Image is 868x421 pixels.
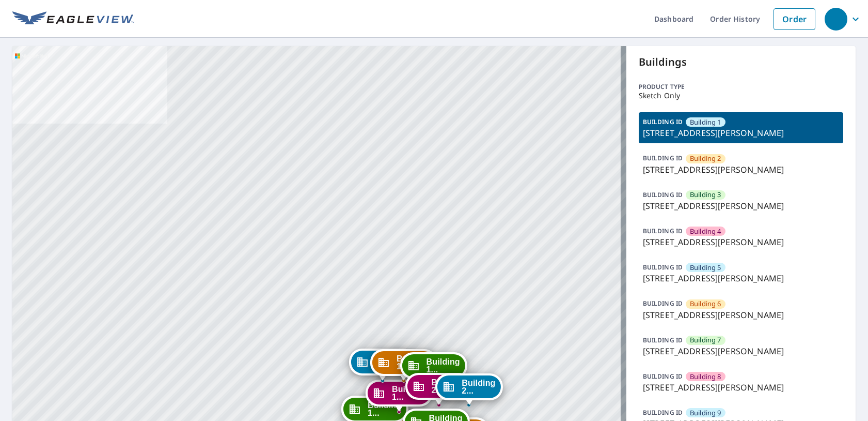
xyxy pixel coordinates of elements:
[643,381,839,394] p: [STREET_ADDRESS][PERSON_NAME]
[643,372,683,381] p: BUILDING ID
[643,272,839,284] p: [STREET_ADDRESS][PERSON_NAME]
[690,227,721,236] span: Building 4
[643,200,839,212] p: [STREET_ADDRESS][PERSON_NAME]
[368,401,401,417] span: Building 1...
[643,236,839,248] p: [STREET_ADDRESS][PERSON_NAME]
[12,11,134,27] img: EV Logo
[690,372,721,382] span: Building 8
[432,379,465,394] span: Building 2...
[643,299,683,308] p: BUILDING ID
[643,263,683,272] p: BUILDING ID
[643,336,683,344] p: BUILDING ID
[643,408,683,417] p: BUILDING ID
[400,352,467,384] div: Dropped pin, building Building 19, Commercial property, 4001 Anderson Road Nashville, TN 37217
[366,380,433,412] div: Dropped pin, building Building 16, Commercial property, 4001 Anderson Road Nashville, TN 37217
[392,385,425,401] span: Building 1...
[643,309,839,321] p: [STREET_ADDRESS][PERSON_NAME]
[435,373,502,405] div: Dropped pin, building Building 21, Commercial property, 4001 Anderson Road Nashville, TN 37217
[462,379,495,395] span: Building 2...
[774,8,815,30] a: Order
[349,349,416,381] div: Dropped pin, building Building 17, Commercial property, 4001 Anderson Road Nashville, TN 37217
[639,54,843,70] p: Buildings
[643,163,839,176] p: [STREET_ADDRESS][PERSON_NAME]
[690,154,721,163] span: Building 2
[370,349,437,381] div: Dropped pin, building Building 18, Commercial property, 4001 Anderson Road Nashville, TN 37217
[639,82,843,92] p: Product type
[643,154,683,162] p: BUILDING ID
[690,299,721,309] span: Building 6
[690,335,721,345] span: Building 7
[639,92,843,100] p: Sketch Only
[397,355,430,370] span: Building 1...
[643,117,683,126] p: BUILDING ID
[643,127,839,139] p: [STREET_ADDRESS][PERSON_NAME]
[427,358,460,373] span: Building 1...
[643,227,683,235] p: BUILDING ID
[690,190,721,200] span: Building 3
[643,345,839,357] p: [STREET_ADDRESS][PERSON_NAME]
[690,408,721,418] span: Building 9
[690,263,721,273] span: Building 5
[405,373,472,405] div: Dropped pin, building Building 20, Commercial property, 4001 Anderson Road Nashville, TN 37217
[643,190,683,199] p: BUILDING ID
[690,117,721,127] span: Building 1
